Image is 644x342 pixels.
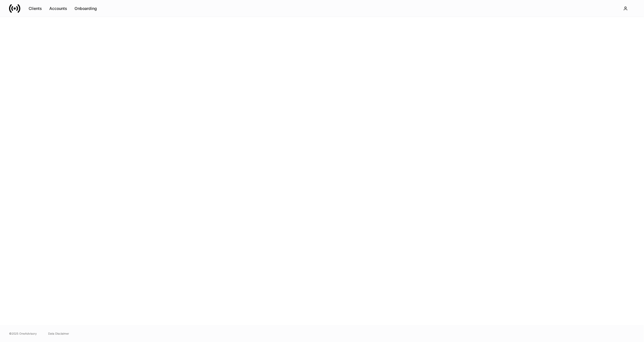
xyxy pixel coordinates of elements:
a: Data Disclaimer [48,331,69,336]
button: Clients [25,4,46,13]
button: Onboarding [71,4,101,13]
div: Accounts [49,7,67,10]
button: Accounts [46,4,71,13]
span: © 2025 OneAdvisory [9,331,37,336]
div: Onboarding [75,7,97,10]
div: Clients [29,7,42,10]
